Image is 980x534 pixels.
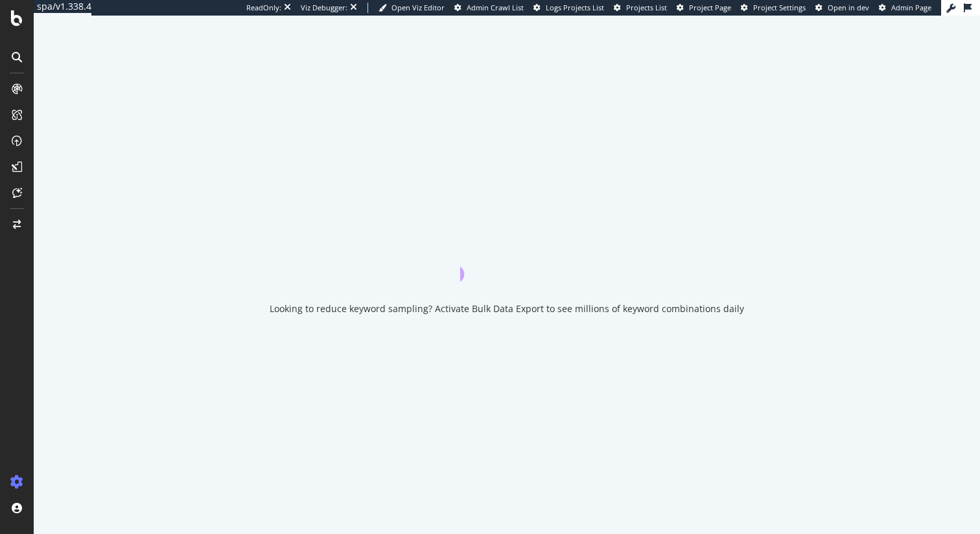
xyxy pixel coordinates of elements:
[546,3,604,12] span: Logs Projects List
[879,3,931,13] a: Admin Page
[828,3,869,12] span: Open in dev
[379,3,445,13] a: Open Viz Editor
[460,235,554,282] div: animation
[467,3,524,12] span: Admin Crawl List
[301,3,347,13] div: Viz Debugger:
[815,3,869,13] a: Open in dev
[391,3,445,12] span: Open Viz Editor
[614,3,667,13] a: Projects List
[753,3,806,12] span: Project Settings
[677,3,731,13] a: Project Page
[246,3,281,13] div: ReadOnly:
[891,3,931,12] span: Admin Page
[270,302,744,315] div: Looking to reduce keyword sampling? Activate Bulk Data Export to see millions of keyword combinat...
[454,3,524,13] a: Admin Crawl List
[626,3,667,12] span: Projects List
[533,3,604,13] a: Logs Projects List
[741,3,806,13] a: Project Settings
[689,3,731,12] span: Project Page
